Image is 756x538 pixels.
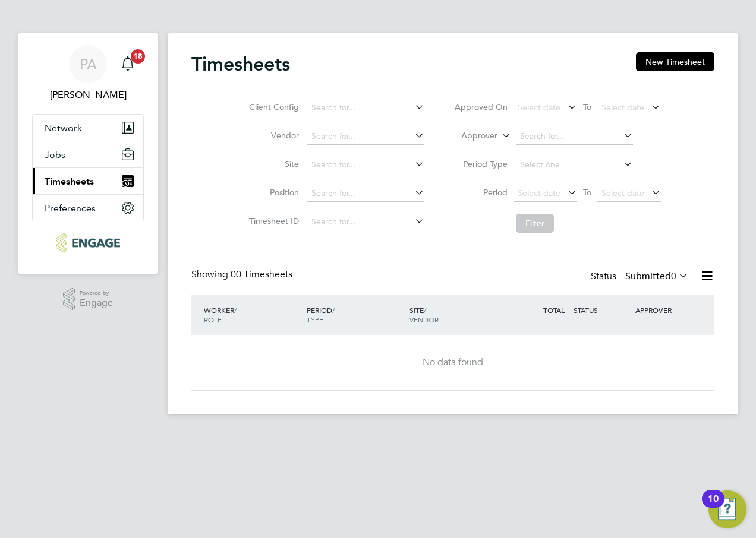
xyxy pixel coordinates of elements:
a: Go to home page [32,233,144,252]
span: To [579,99,595,115]
input: Search for... [307,185,424,202]
span: 00 Timesheets [231,268,292,280]
nav: Main navigation [18,33,158,274]
span: 18 [131,49,145,64]
button: Network [33,115,143,141]
input: Search for... [307,100,424,116]
input: Search for... [516,128,633,145]
input: Search for... [307,157,424,173]
input: Search for... [307,128,424,145]
span: Select date [601,188,644,198]
label: Period [454,187,508,198]
div: 10 [708,499,719,514]
span: Timesheets [45,176,94,187]
a: PA[PERSON_NAME] [32,45,144,102]
span: Parvez Akhtar [32,88,144,102]
label: Site [245,159,299,169]
button: Preferences [33,195,143,221]
span: Select date [518,102,560,113]
label: Approver [444,130,497,142]
a: Powered byEngage [63,288,114,311]
span: / [332,305,335,315]
span: Jobs [45,149,65,160]
div: Showing [191,268,295,281]
img: ncclondon-logo-retina.png [56,233,119,252]
div: STATUS [571,299,632,321]
div: APPROVER [632,299,694,321]
span: Powered by [80,288,113,298]
label: Position [245,187,299,198]
span: ROLE [204,315,222,324]
label: Vendor [245,130,299,141]
label: Client Config [245,102,299,112]
button: New Timesheet [636,52,714,71]
span: Preferences [45,202,96,214]
a: 18 [116,45,140,83]
div: Status [591,268,691,285]
input: Search for... [307,214,424,230]
button: Filter [516,214,554,233]
span: To [579,185,595,200]
span: Network [45,122,82,134]
div: SITE [407,299,509,330]
span: / [234,305,237,315]
input: Select one [516,157,633,173]
div: WORKER [201,299,304,330]
span: / [424,305,426,315]
label: Period Type [454,159,508,169]
label: Timesheet ID [245,216,299,226]
span: TOTAL [543,305,565,315]
label: Submitted [625,270,688,282]
span: Select date [518,188,560,198]
span: PA [80,56,97,72]
button: Open Resource Center, 10 new notifications [708,490,746,528]
button: Timesheets [33,168,143,194]
h2: Timesheets [191,52,290,76]
span: VENDOR [409,315,439,324]
div: PERIOD [304,299,407,330]
button: Jobs [33,141,143,167]
span: 0 [671,270,676,282]
div: No data found [203,356,703,369]
span: Engage [80,298,113,308]
span: TYPE [307,315,323,324]
span: Select date [601,102,644,113]
label: Approved On [454,102,508,112]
